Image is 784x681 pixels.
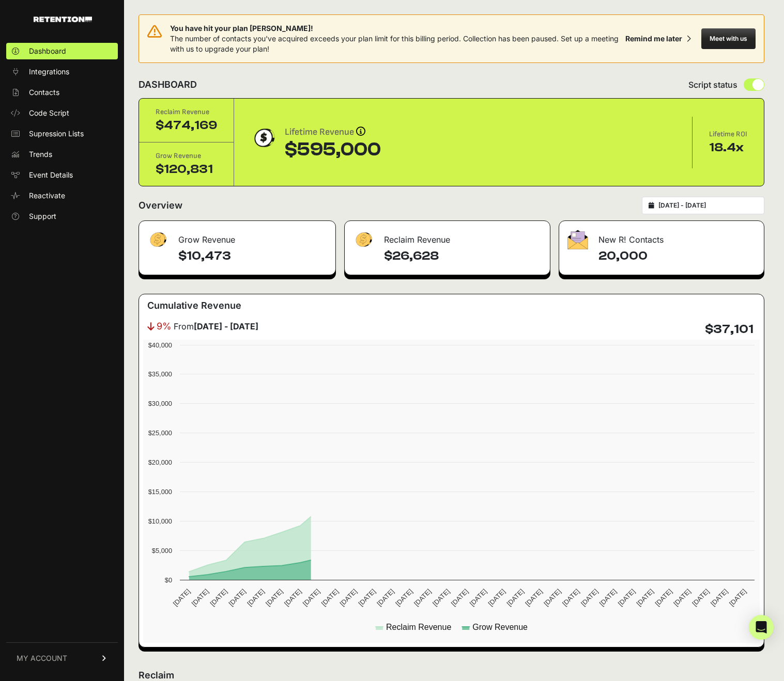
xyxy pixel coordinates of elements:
text: [DATE] [690,588,711,608]
h4: 20,000 [598,248,756,264]
text: [DATE] [505,588,525,608]
img: fa-dollar-13500eef13a19c4ab2b9ed9ad552e47b0d9fc28b02b83b90ba0e00f96d6372e9.png [147,230,168,250]
span: Support [29,211,56,221]
text: [DATE] [431,588,451,608]
text: Grow Revenue [472,623,528,631]
text: $0 [165,576,172,584]
h4: $37,101 [705,321,754,338]
text: $30,000 [148,400,172,407]
text: [DATE] [672,588,692,608]
a: Supression Lists [6,125,118,142]
a: Code Script [6,105,118,121]
img: Retention.com [34,17,92,22]
h4: $10,473 [178,248,327,264]
a: Support [6,208,118,225]
button: Meet with us [701,28,756,49]
img: fa-envelope-19ae18322b30453b285274b1b8af3d052b27d846a4fbe8435d1a52b978f639a2.png [567,230,588,249]
span: Reactivate [29,191,65,201]
span: MY ACCOUNT [17,653,67,663]
div: $120,831 [156,161,217,178]
span: Supression Lists [29,129,84,139]
text: [DATE] [375,588,395,608]
a: Contacts [6,84,118,101]
div: Open Intercom Messenger [749,615,774,640]
div: $595,000 [285,139,381,160]
span: Event Details [29,170,73,180]
div: Reclaim Revenue [156,107,217,117]
h2: Overview [139,198,182,213]
text: [DATE] [264,588,284,608]
text: [DATE] [301,588,321,608]
div: Grow Revenue [156,151,217,161]
a: Integrations [6,64,118,80]
text: [DATE] [709,588,729,608]
a: Reactivate [6,187,118,204]
span: Code Script [29,108,69,118]
text: [DATE] [598,588,618,608]
a: Dashboard [6,43,118,59]
text: [DATE] [245,588,266,608]
div: Grow Revenue [139,221,335,252]
text: [DATE] [339,588,359,608]
text: [DATE] [209,588,229,608]
text: $35,000 [148,370,172,378]
text: $15,000 [148,488,172,496]
text: Reclaim Revenue [386,623,451,631]
div: New R! Contacts [559,221,764,252]
text: [DATE] [524,588,544,608]
text: [DATE] [653,588,673,608]
span: Script status [688,78,737,91]
span: 9% [157,319,172,334]
text: [DATE] [320,588,340,608]
h4: $26,628 [384,248,542,264]
img: dollar-coin-05c43ed7efb7bc0c12610022525b4bbbb207c7efeef5aecc26f025e68dcafac9.png [251,125,276,151]
text: [DATE] [542,588,562,608]
text: [DATE] [468,588,488,608]
text: $5,000 [152,547,172,555]
text: [DATE] [190,588,210,608]
text: [DATE] [394,588,414,608]
text: $20,000 [148,458,172,466]
a: MY ACCOUNT [6,642,118,674]
button: Remind me later [621,29,695,48]
a: Trends [6,146,118,163]
img: fa-dollar-13500eef13a19c4ab2b9ed9ad552e47b0d9fc28b02b83b90ba0e00f96d6372e9.png [353,230,374,250]
span: From [174,320,258,332]
span: Contacts [29,87,59,98]
text: [DATE] [172,588,192,608]
text: [DATE] [412,588,433,608]
h3: Cumulative Revenue [147,298,241,313]
text: [DATE] [617,588,637,608]
span: Dashboard [29,46,66,56]
text: [DATE] [283,588,303,608]
div: $474,169 [156,117,217,134]
div: Remind me later [625,34,682,44]
span: Trends [29,149,52,160]
text: $25,000 [148,429,172,437]
text: [DATE] [579,588,599,608]
text: $10,000 [148,517,172,525]
div: Reclaim Revenue [345,221,550,252]
text: [DATE] [450,588,470,608]
div: 18.4x [709,139,747,156]
div: Lifetime Revenue [285,125,381,139]
h2: DASHBOARD [139,77,197,92]
text: [DATE] [728,588,748,608]
text: [DATE] [635,588,655,608]
text: [DATE] [487,588,507,608]
text: [DATE] [227,588,247,608]
text: [DATE] [357,588,377,608]
div: Lifetime ROI [709,129,747,139]
text: [DATE] [561,588,581,608]
span: The number of contacts you've acquired exceeds your plan limit for this billing period. Collectio... [170,34,619,53]
text: $40,000 [148,341,172,349]
a: Event Details [6,167,118,183]
span: Integrations [29,67,69,77]
strong: [DATE] - [DATE] [194,321,258,331]
span: You have hit your plan [PERSON_NAME]! [170,23,621,34]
